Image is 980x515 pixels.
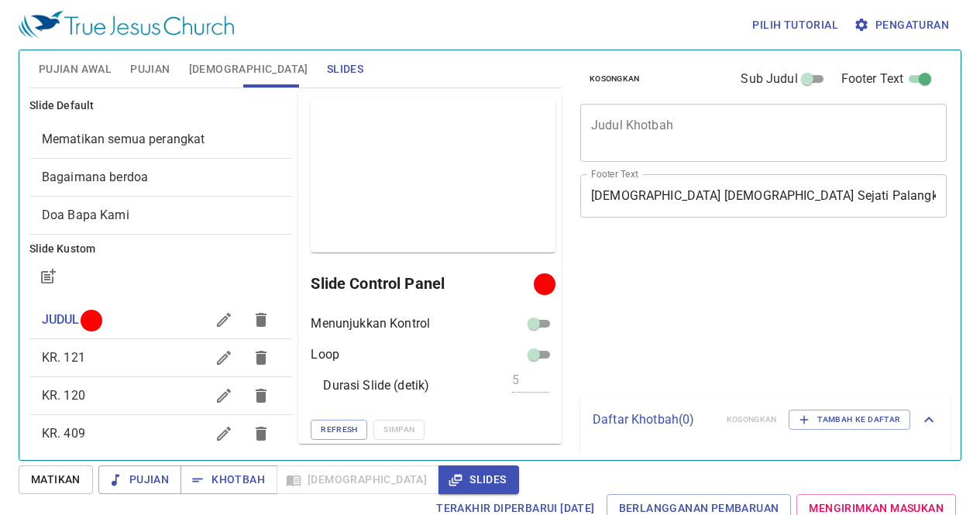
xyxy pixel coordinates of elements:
div: KR. 121 [29,339,293,376]
div: Doa Bapa Kami [29,197,293,234]
span: JUDUL [42,312,80,327]
div: Daftar Khotbah(0)KosongkanTambah ke Daftar [580,394,951,445]
span: KR. 121 [42,350,85,365]
p: Loop [311,345,339,364]
button: Pujian [98,465,181,494]
div: JUDUL [29,301,293,338]
button: Pengaturan [851,11,955,39]
span: KR. 409 [42,426,85,441]
div: KR. 120 [29,377,293,414]
span: Footer Text [841,70,904,88]
iframe: from-child [574,234,875,389]
p: Menunjukkan Kontrol [311,314,430,333]
span: Slides [327,60,363,79]
div: Bagaimana berdoa [29,159,293,196]
h6: Slide Control Panel [311,271,539,296]
span: Pujian [130,60,170,79]
span: Matikan [31,470,81,489]
span: Kosongkan [590,72,640,86]
span: Pengaturan [857,15,949,35]
button: Khotbah [181,465,277,494]
img: True Jesus Church [19,11,234,39]
span: [DEMOGRAPHIC_DATA] [189,60,308,79]
div: Mematikan semua perangkat [29,121,293,158]
button: Refresh [311,420,367,440]
button: Pilih tutorial [746,11,844,39]
span: [object Object] [42,170,148,184]
button: Matikan [19,465,93,494]
span: Pilih tutorial [752,15,838,35]
div: KR. 409 [29,415,293,452]
span: [object Object] [42,132,205,146]
h6: Slide Default [29,98,293,115]
span: Pujian [111,470,169,489]
span: Slides [451,470,506,489]
span: Pujian Awal [39,60,112,79]
h6: Slide Kustom [29,241,293,258]
button: Slides [438,465,518,494]
button: Tambah ke Daftar [789,410,910,430]
p: Daftar Khotbah ( 0 ) [593,410,714,429]
span: KR. 120 [42,388,85,403]
p: Durasi Slide (detik) [323,376,429,395]
span: [object Object] [42,208,129,222]
span: Refresh [321,423,357,437]
button: Kosongkan [580,70,649,88]
span: Khotbah [193,470,265,489]
span: Tambah ke Daftar [799,413,900,427]
span: Sub Judul [741,70,797,88]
